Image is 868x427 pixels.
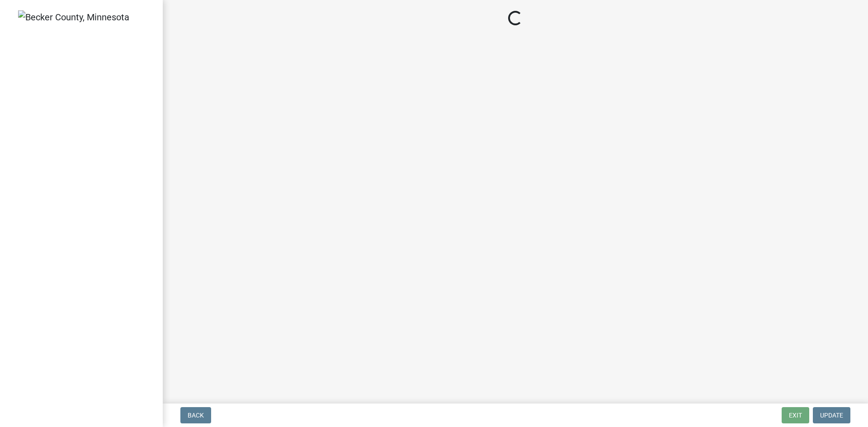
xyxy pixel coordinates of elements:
[782,407,809,423] button: Exit
[813,407,850,423] button: Update
[188,412,204,419] span: Back
[820,412,843,419] span: Update
[180,407,211,423] button: Back
[18,10,129,24] img: Becker County, Minnesota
